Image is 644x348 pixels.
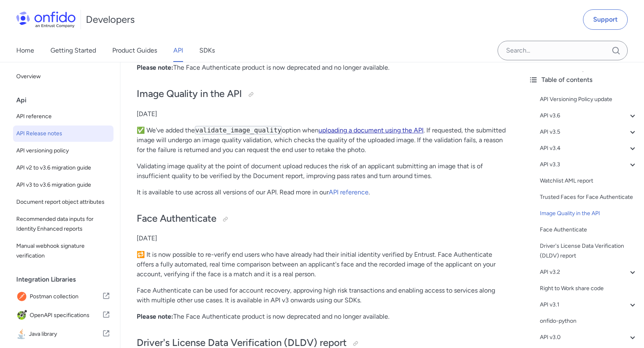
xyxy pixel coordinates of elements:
a: API v3 to v3.6 migration guide [13,177,114,193]
a: Home [16,39,34,62]
a: Image Quality in the API [540,209,637,218]
p: 🔁 It is now possible to re-verify end users who have already had their initial identity verified ... [137,250,506,279]
img: IconJava library [16,328,29,340]
span: Postman collection [30,291,102,302]
span: OpenAPI specifications [30,310,102,321]
span: API v3 to v3.6 migration guide [16,180,110,190]
span: API reference [16,112,110,121]
a: Face Authenticate [540,225,637,235]
p: [DATE] [137,233,506,243]
div: Integration Libraries [16,271,117,288]
a: IconOpenAPI specificationsOpenAPI specifications [13,306,114,324]
a: API v3.3 [540,160,637,170]
a: API v3.0 [540,333,637,342]
span: Java library [29,328,102,340]
a: Overview [13,68,114,85]
a: Product Guides [112,39,157,62]
a: API v2 to v3.6 migration guide [13,160,114,176]
a: Driver's License Data Verification (DLDV) report [540,241,637,261]
p: Validating image quality at the point of document upload reduces the risk of an applicant submitt... [137,161,506,181]
p: The Face Authenticate product is now deprecated and no longer available. [137,312,506,322]
a: API v3.5 [540,127,637,137]
img: IconOpenAPI specifications [16,310,30,321]
h2: Face Authenticate [137,212,506,226]
a: Watchlist AML report [540,176,637,186]
a: API reference [13,108,114,125]
p: It is available to use across all versions of our API. Read more in our . [137,187,506,197]
a: Recommended data inputs for Identity Enhanced reports [13,211,114,237]
a: API v3.6 [540,111,637,121]
a: API v3.2 [540,267,637,277]
span: API Release notes [16,129,110,139]
a: SDKs [199,39,215,62]
span: Document report object attributes [16,197,110,207]
p: ✅ We've added the option when . If requested, the submitted image will undergo an image quality v... [137,126,506,155]
h1: Developers [86,13,135,26]
p: Face Authenticate can be used for account recovery, approving high risk transactions and enabling... [137,286,506,305]
p: [DATE] [137,109,506,119]
a: Support [583,9,628,30]
input: Onfido search input field [498,41,628,60]
span: Overview [16,72,110,81]
a: API Release notes [13,126,114,142]
a: API v3.4 [540,143,637,153]
span: API versioning policy [16,146,110,156]
a: uploading a document using the API [319,126,424,134]
a: IconPostman collectionPostman collection [13,288,114,306]
a: Getting Started [50,39,96,62]
span: Recommended data inputs for Identity Enhanced reports [16,214,110,234]
code: validate_image_quality [195,126,282,134]
strong: Please note: [137,64,173,71]
strong: Please note: [137,313,173,320]
img: IconPostman collection [16,291,30,302]
a: API [173,39,183,62]
a: Document report object attributes [13,194,114,210]
a: Manual webhook signature verification [13,238,114,264]
div: Table of contents [528,75,637,85]
a: API versioning policy [13,143,114,159]
span: API v2 to v3.6 migration guide [16,163,110,173]
a: IconJava libraryJava library [13,325,114,343]
div: Api [16,92,117,108]
h2: Image Quality in the API [137,87,506,101]
a: API Versioning Policy update [540,95,637,104]
a: API reference [329,188,369,196]
img: Onfido Logo [16,11,76,28]
p: The Face Authenticate product is now deprecated and no longer available. [137,63,506,73]
a: Right to Work share code [540,284,637,293]
a: onfido-python [540,316,637,326]
a: API v3.1 [540,300,637,310]
a: Trusted Faces for Face Authenticate [540,192,637,202]
span: Manual webhook signature verification [16,241,110,261]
